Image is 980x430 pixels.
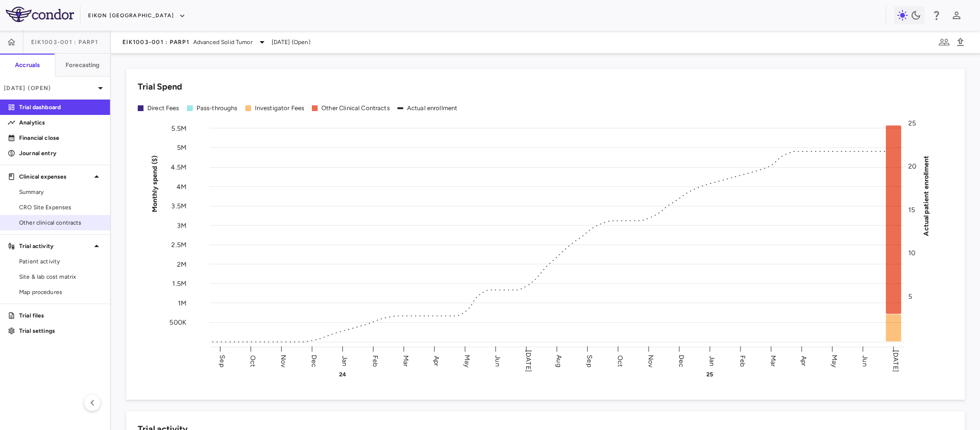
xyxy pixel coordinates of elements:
p: Journal entry [19,149,102,158]
h6: Accruals [15,61,40,69]
span: Map procedures [19,288,102,296]
text: Mar [402,355,410,366]
tspan: 3M [177,221,187,229]
p: Financial close [19,134,102,142]
text: Nov [279,354,287,367]
text: Jan [708,355,716,366]
tspan: 2.5M [171,241,187,249]
span: CRO Site Expenses [19,203,102,212]
div: Direct Fees [147,104,179,113]
h6: Forecasting [66,61,100,69]
p: Trial activity [19,242,91,250]
text: 25 [706,371,713,378]
tspan: 2M [177,260,187,268]
span: EIK1003-001 : PARP1 [122,38,189,46]
text: Sep [218,355,226,367]
text: Feb [738,355,747,366]
text: Mar [769,355,777,366]
tspan: 5M [177,144,187,152]
p: Analytics [19,118,102,127]
p: [DATE] (Open) [4,84,95,92]
text: Jun [494,355,502,366]
tspan: 20 [908,162,916,170]
text: May [463,354,471,367]
p: Clinical expenses [19,172,91,181]
text: Oct [616,355,624,366]
tspan: 4M [176,182,187,191]
button: Eikon [GEOGRAPHIC_DATA] [88,8,186,23]
tspan: 3.5M [171,202,187,210]
span: EIK1003-001 : PARP1 [31,38,98,46]
p: Trial settings [19,327,102,335]
tspan: 1M [178,299,187,307]
div: Actual enrollment [407,104,458,113]
p: Trial files [19,311,102,320]
div: Pass-throughs [197,104,238,113]
span: Patient activity [19,257,102,266]
img: logo-full-SnFGN8VE.png [6,7,74,22]
text: [DATE] [892,350,900,372]
text: Oct [249,355,257,366]
text: Feb [371,355,379,366]
text: May [830,354,838,367]
span: Other clinical contracts [19,218,102,227]
tspan: 5 [908,292,912,300]
tspan: Actual patient enrollment [922,155,930,236]
text: Nov [647,354,655,367]
p: Trial dashboard [19,103,102,112]
text: Dec [677,354,685,367]
div: Investigator Fees [255,104,305,113]
span: Advanced Solid Tumor [193,38,253,46]
text: Jan [341,355,349,366]
h6: Trial Spend [138,80,182,93]
tspan: 500K [169,318,187,327]
text: Aug [555,355,563,367]
div: Other Clinical Contracts [321,104,390,113]
span: Summary [19,188,102,196]
tspan: 4.5M [171,163,187,171]
tspan: 10 [908,249,915,257]
text: Apr [432,355,440,366]
tspan: 15 [908,205,915,214]
span: Site & lab cost matrix [19,272,102,281]
span: [DATE] (Open) [272,38,310,46]
text: Apr [800,355,808,366]
tspan: 1.5M [172,280,187,288]
tspan: 5.5M [171,124,187,132]
text: [DATE] [524,350,532,372]
text: 24 [339,371,346,378]
tspan: 25 [908,119,916,127]
text: Jun [861,355,869,366]
tspan: Monthly spend ($) [151,155,159,212]
text: Dec [310,354,318,367]
text: Sep [585,355,594,367]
